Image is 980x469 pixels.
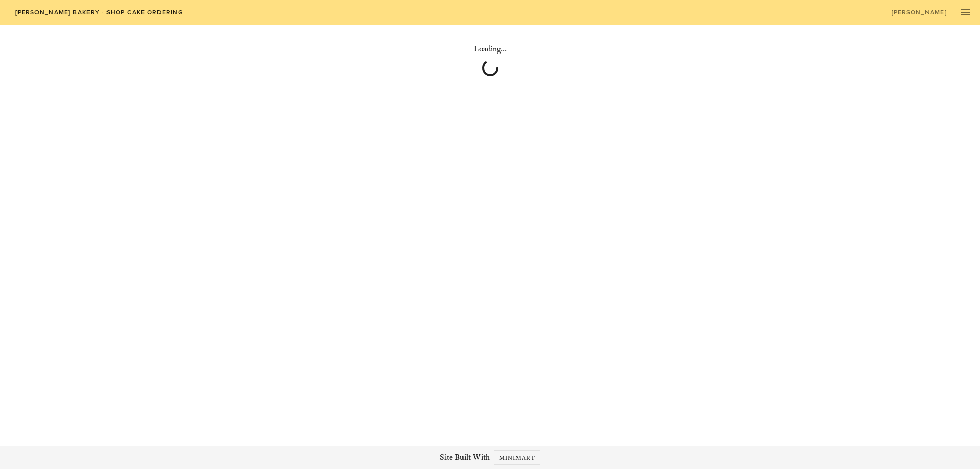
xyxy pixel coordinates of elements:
span: [PERSON_NAME] [891,9,947,16]
span: Minimart [498,454,536,462]
a: [PERSON_NAME] Bakery - Shop Cake Ordering [8,5,190,20]
a: [PERSON_NAME] [884,5,953,20]
h4: Loading... [49,43,931,56]
span: [PERSON_NAME] Bakery - Shop Cake Ordering [14,9,183,16]
span: Site Built With [440,451,490,464]
a: Minimart [494,450,541,465]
